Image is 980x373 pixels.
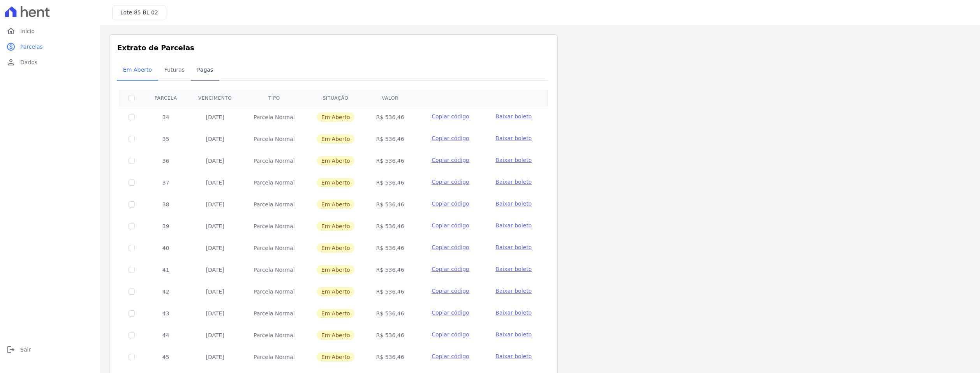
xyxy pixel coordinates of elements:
[317,243,355,253] span: Em Aberto
[187,346,243,368] td: [DATE]
[495,310,532,316] span: Baixar boleto
[365,303,414,324] td: R$ 536,46
[243,281,306,303] td: Parcela Normal
[6,26,16,36] i: home
[365,90,414,106] th: Valor
[317,309,355,318] span: Em Aberto
[317,352,355,362] span: Em Aberto
[424,156,477,164] button: Copiar código
[117,42,550,53] h3: Extrato de Parcelas
[144,259,187,281] td: 41
[495,178,532,186] a: Baixar boleto
[365,237,414,259] td: R$ 536,46
[160,62,189,77] span: Futuras
[243,90,306,106] th: Tipo
[187,194,243,215] td: [DATE]
[495,134,532,142] a: Baixar boleto
[495,287,532,295] a: Baixar boleto
[243,194,306,215] td: Parcela Normal
[432,222,469,229] span: Copiar código
[495,135,532,141] span: Baixar boleto
[424,352,477,360] button: Copiar código
[317,156,355,165] span: Em Aberto
[187,303,243,324] td: [DATE]
[495,243,532,251] a: Baixar boleto
[243,106,306,128] td: Parcela Normal
[424,178,477,186] button: Copiar código
[144,194,187,215] td: 38
[243,259,306,281] td: Parcela Normal
[495,309,532,317] a: Baixar boleto
[243,128,306,150] td: Parcela Normal
[495,288,532,294] span: Baixar boleto
[243,303,306,324] td: Parcela Normal
[144,303,187,324] td: 43
[365,346,414,368] td: R$ 536,46
[187,128,243,150] td: [DATE]
[243,324,306,346] td: Parcela Normal
[424,113,477,120] button: Copiar código
[6,42,16,51] i: paid
[158,60,191,81] a: Futuras
[20,346,31,354] span: Sair
[365,194,414,215] td: R$ 536,46
[424,134,477,142] button: Copiar código
[495,156,532,164] a: Baixar boleto
[495,331,532,338] span: Baixar boleto
[144,346,187,368] td: 45
[495,179,532,185] span: Baixar boleto
[495,244,532,250] span: Baixar boleto
[365,215,414,237] td: R$ 536,46
[144,90,187,106] th: Parcela
[317,134,355,144] span: Em Aberto
[495,201,532,207] span: Baixar boleto
[365,106,414,128] td: R$ 536,46
[192,62,218,77] span: Pagas
[365,128,414,150] td: R$ 536,46
[432,201,469,207] span: Copiar código
[495,157,532,163] span: Baixar boleto
[424,331,477,338] button: Copiar código
[3,39,97,55] a: paidParcelas
[3,342,97,357] a: logoutSair
[144,128,187,150] td: 35
[144,150,187,172] td: 36
[134,9,158,16] span: 85 BL 02
[365,281,414,303] td: R$ 536,46
[317,287,355,296] span: Em Aberto
[20,43,43,51] span: Parcelas
[424,243,477,251] button: Copiar código
[432,135,469,141] span: Copiar código
[187,324,243,346] td: [DATE]
[432,244,469,250] span: Copiar código
[365,324,414,346] td: R$ 536,46
[187,172,243,194] td: [DATE]
[424,222,477,229] button: Copiar código
[432,310,469,316] span: Copiar código
[495,222,532,229] a: Baixar boleto
[144,324,187,346] td: 44
[3,23,97,39] a: homeInício
[306,90,366,106] th: Situação
[6,58,16,67] i: person
[187,90,243,106] th: Vencimento
[20,27,35,35] span: Início
[495,265,532,273] a: Baixar boleto
[187,106,243,128] td: [DATE]
[424,287,477,295] button: Copiar código
[243,237,306,259] td: Parcela Normal
[317,222,355,231] span: Em Aberto
[365,150,414,172] td: R$ 536,46
[365,172,414,194] td: R$ 536,46
[495,200,532,208] a: Baixar boleto
[495,222,532,229] span: Baixar boleto
[117,60,158,81] a: Em Aberto
[495,353,532,359] span: Baixar boleto
[187,281,243,303] td: [DATE]
[6,345,16,354] i: logout
[432,179,469,185] span: Copiar código
[20,58,37,66] span: Dados
[243,172,306,194] td: Parcela Normal
[495,113,532,120] a: Baixar boleto
[187,215,243,237] td: [DATE]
